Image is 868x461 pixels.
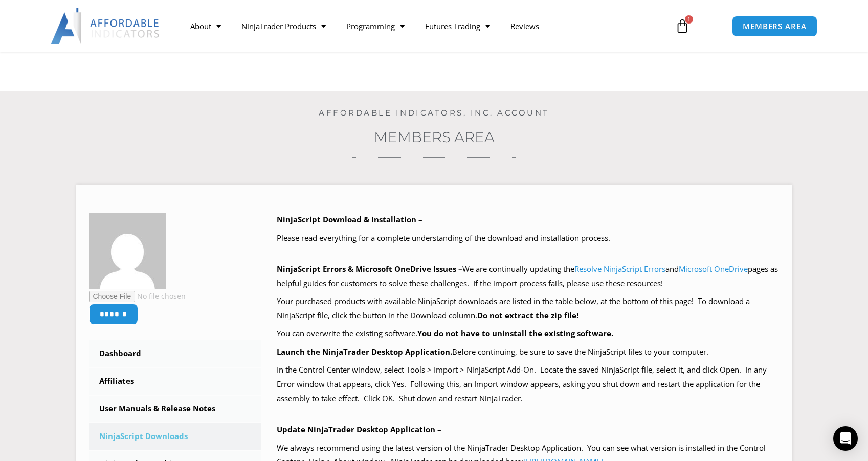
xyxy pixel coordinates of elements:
a: Reviews [500,14,549,38]
a: NinjaScript Downloads [89,423,262,450]
p: We are continually updating the and pages as helpful guides for customers to solve these challeng... [277,262,780,291]
b: NinjaScript Download & Installation – [277,214,422,224]
p: You can overwrite the existing software. [277,327,780,341]
img: LogoAI | Affordable Indicators – NinjaTrader [51,8,161,44]
a: 1 [660,11,705,41]
a: Futures Trading [415,14,500,38]
a: Programming [336,14,415,38]
b: You do not have to uninstall the existing software. [417,328,613,338]
b: NinjaScript Errors & Microsoft OneDrive Issues – [277,264,462,274]
p: Please read everything for a complete understanding of the download and installation process. [277,231,780,245]
span: MEMBERS AREA [743,22,807,30]
a: Affordable Indicators, Inc. Account [319,108,549,118]
nav: Menu [180,14,663,38]
a: Dashboard [89,340,262,367]
div: Open Intercom Messenger [833,426,858,451]
span: 1 [685,15,693,24]
p: Before continuing, be sure to save the NinjaScript files to your computer. [277,345,780,359]
a: Members Area [374,128,495,146]
a: About [180,14,231,38]
a: Microsoft OneDrive [679,264,748,274]
p: Your purchased products with available NinjaScript downloads are listed in the table below, at th... [277,294,780,323]
p: In the Control Center window, select Tools > Import > NinjaScript Add-On. Locate the saved NinjaS... [277,363,780,406]
a: Resolve NinjaScript Errors [574,264,665,274]
a: NinjaTrader Products [231,14,336,38]
a: User Manuals & Release Notes [89,396,262,422]
b: Update NinjaTrader Desktop Application – [277,424,441,434]
a: Affiliates [89,368,262,395]
a: MEMBERS AREA [732,16,817,37]
b: Do not extract the zip file! [477,310,578,320]
b: Launch the NinjaTrader Desktop Application. [277,347,452,357]
img: 306a39d853fe7ca0a83b64c3a9ab38c2617219f6aea081d20322e8e32295346b [89,213,166,289]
